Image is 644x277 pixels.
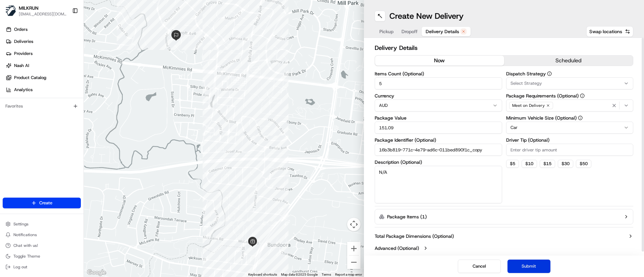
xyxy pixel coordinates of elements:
[39,200,52,206] span: Create
[375,43,633,53] h2: Delivery Details
[506,138,634,142] label: Driver Tip (Optional)
[375,245,419,252] label: Advanced (Optional)
[426,28,459,35] span: Delivery Details
[375,56,504,66] button: now
[401,28,418,35] span: Dropoff
[19,5,39,11] button: MILKRUN
[14,51,33,57] span: Providers
[506,116,634,120] label: Minimum Vehicle Size (Optional)
[3,36,84,47] a: Deliveries
[14,26,28,32] span: Orders
[507,260,550,273] button: Submit
[375,144,502,156] input: Enter package identifier
[3,241,81,250] button: Chat with us!
[576,160,591,168] button: $50
[586,26,633,37] button: Swap locations
[512,103,545,108] span: Meet on Delivery
[578,116,583,120] button: Minimum Vehicle Size (Optional)
[511,80,542,86] span: Select Strategy
[379,28,393,35] span: Pickup
[506,99,634,112] button: Meet on Delivery
[506,93,634,98] label: Package Requirements (Optional)
[580,93,585,98] button: Package Requirements (Optional)
[375,166,502,203] textarea: N/A
[375,77,502,89] input: Enter number of items
[86,268,108,277] img: Google
[19,11,67,17] button: [EMAIL_ADDRESS][DOMAIN_NAME]
[506,71,634,76] label: Dispatch Strategy
[3,262,81,272] button: Log out
[506,77,634,89] button: Select Strategy
[322,273,331,276] a: Terms (opens in new tab)
[458,260,501,273] button: Cancel
[86,268,108,277] a: Open this area in Google Maps (opens a new window)
[558,160,573,168] button: $30
[375,160,502,164] label: Description (Optional)
[14,39,33,45] span: Deliveries
[506,160,519,168] button: $5
[3,60,84,71] a: Nash AI
[14,75,46,81] span: Product Catalog
[589,28,622,35] span: Swap locations
[522,160,537,168] button: $10
[13,254,40,259] span: Toggle Theme
[281,273,318,276] span: Map data ©2025 Google
[347,256,361,269] button: Zoom out
[13,264,27,270] span: Log out
[3,252,81,261] button: Toggle Theme
[335,273,362,276] a: Report a map error
[347,218,361,231] button: Map camera controls
[375,233,633,239] button: Total Package Dimensions (Optional)
[14,63,29,69] span: Nash AI
[347,242,361,255] button: Zoom in
[375,245,633,252] button: Advanced (Optional)
[13,221,29,227] span: Settings
[375,71,502,76] label: Items Count (Optional)
[375,233,454,239] label: Total Package Dimensions (Optional)
[387,213,427,220] label: Package Items ( 1 )
[389,11,464,21] h1: Create New Delivery
[375,116,502,120] label: Package Value
[3,198,81,208] button: Create
[3,24,84,35] a: Orders
[375,122,502,134] input: Enter package value
[504,56,633,66] button: scheduled
[3,3,69,19] button: MILKRUNMILKRUN[EMAIL_ADDRESS][DOMAIN_NAME]
[3,72,84,83] a: Product Catalog
[5,5,16,16] img: MILKRUN
[14,87,33,93] span: Analytics
[3,84,84,95] a: Analytics
[547,71,552,76] button: Dispatch Strategy
[506,144,634,156] input: Enter driver tip amount
[3,101,81,112] div: Favorites
[540,160,555,168] button: $15
[375,93,502,98] label: Currency
[13,232,37,237] span: Notifications
[13,243,38,248] span: Chat with us!
[375,209,633,224] button: Package Items (1)
[3,219,81,229] button: Settings
[248,272,277,277] button: Keyboard shortcuts
[3,230,81,239] button: Notifications
[375,138,502,142] label: Package Identifier (Optional)
[3,48,84,59] a: Providers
